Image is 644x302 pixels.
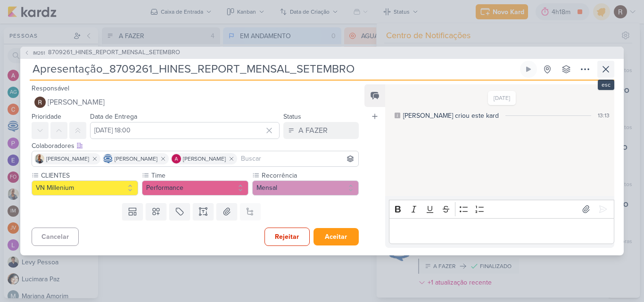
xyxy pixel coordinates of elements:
[283,122,359,139] button: A FAZER
[35,154,44,163] img: Iara Santos
[403,111,499,121] div: [PERSON_NAME] criou este kard
[283,113,301,121] label: Status
[314,228,359,245] button: Aceitar
[298,125,328,136] div: A FAZER
[48,48,180,57] span: 8709261_HINES_REPORT_MENSAL_SETEMBRO
[525,65,532,73] div: Ligar relógio
[183,155,226,163] span: [PERSON_NAME]
[172,154,181,163] img: Alessandra Gomes
[24,48,180,57] button: IM261 8709261_HINES_REPORT_MENSAL_SETEMBRO
[46,155,89,163] span: [PERSON_NAME]
[32,141,359,151] div: Colaboradores
[598,80,614,90] div: esc
[90,113,137,121] label: Data de Entrega
[261,171,359,180] label: Recorrência
[32,49,46,57] span: IM261
[40,171,138,180] label: CLIENTES
[598,111,610,120] div: 13:13
[142,180,248,196] button: Performance
[48,97,105,108] span: [PERSON_NAME]
[34,97,46,108] img: Rafael Dornelles
[252,180,359,196] button: Mensal
[103,154,113,163] img: Caroline Traven De Andrade
[389,218,614,244] div: Editor editing area: main
[389,200,614,218] div: Editor toolbar
[32,228,79,246] button: Cancelar
[32,94,359,111] button: [PERSON_NAME]
[32,180,138,196] button: VN Millenium
[115,155,157,163] span: [PERSON_NAME]
[90,122,280,139] input: Select a date
[32,113,61,121] label: Prioridade
[239,153,356,164] input: Buscar
[30,61,518,78] input: Kard Sem Título
[264,228,310,246] button: Rejeitar
[32,84,69,92] label: Responsável
[150,171,248,180] label: Time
